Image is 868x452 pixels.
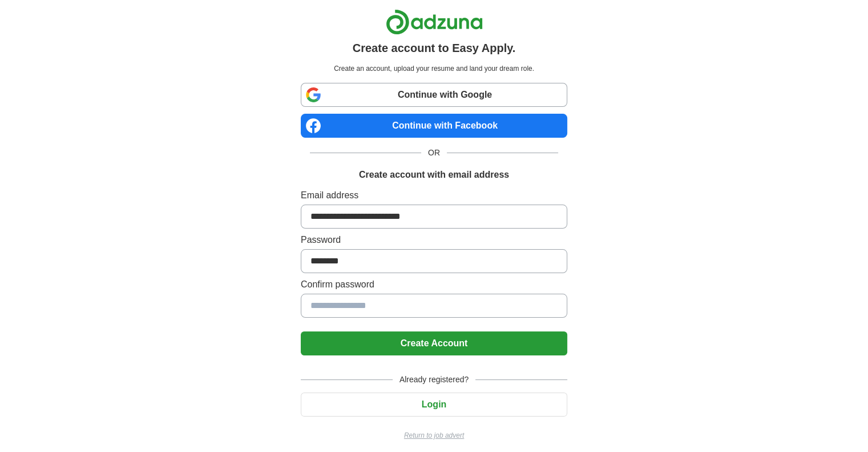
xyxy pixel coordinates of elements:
label: Password [301,233,567,247]
a: Continue with Google [301,83,567,107]
a: Return to job advert [301,430,567,441]
span: OR [421,147,447,159]
span: Already registered? [393,374,475,386]
label: Email address [301,189,567,202]
a: Continue with Facebook [301,114,567,138]
h1: Create account to Easy Apply. [353,39,516,57]
label: Confirm password [301,278,567,291]
a: Login [301,399,567,409]
button: Login [301,393,567,417]
img: Adzuna logo [386,9,483,35]
p: Create an account, upload your resume and land your dream role. [303,63,565,74]
button: Create Account [301,331,567,355]
h1: Create account with email address [359,168,509,182]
